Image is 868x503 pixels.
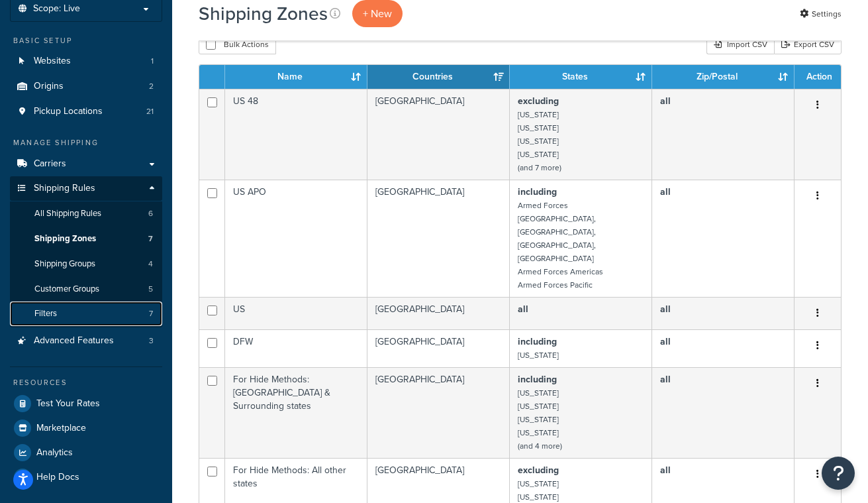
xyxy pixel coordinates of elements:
small: [US_STATE] [518,478,559,490]
a: Filters 7 [10,302,162,326]
div: Import CSV [706,34,774,54]
b: all [660,463,671,477]
b: including [518,335,557,349]
li: Shipping Zones [10,227,162,251]
a: Websites 1 [10,49,162,74]
span: All Shipping Rules [34,208,101,219]
span: Help Docs [36,472,79,483]
span: Marketplace [36,423,86,434]
b: all [518,302,528,316]
td: [GEOGRAPHIC_DATA] [367,89,510,180]
span: Websites [34,56,71,67]
a: Test Your Rates [10,392,162,416]
span: 21 [146,106,154,117]
li: All Shipping Rules [10,201,162,226]
a: Marketplace [10,416,162,440]
th: Countries: activate to sort column ascending [367,65,510,89]
span: Origins [34,81,64,92]
small: Armed Forces [GEOGRAPHIC_DATA], [GEOGRAPHIC_DATA], [GEOGRAPHIC_DATA], [GEOGRAPHIC_DATA] [518,199,596,264]
td: For Hide Methods: [GEOGRAPHIC_DATA] & Surrounding states [225,367,367,458]
li: Pickup Locations [10,99,162,124]
a: Advanced Features 3 [10,329,162,353]
a: All Shipping Rules 6 [10,201,162,226]
span: Shipping Zones [34,233,96,245]
span: Shipping Groups [34,258,95,270]
small: [US_STATE] [518,414,559,425]
span: 7 [149,308,153,319]
th: Zip/Postal: activate to sort column ascending [652,65,795,89]
span: Shipping Rules [34,183,95,194]
a: Help Docs [10,465,162,489]
span: Advanced Features [34,335,114,347]
span: 6 [148,208,153,219]
li: Advanced Features [10,329,162,353]
td: [GEOGRAPHIC_DATA] [367,367,510,458]
th: Action [795,65,841,89]
span: + New [363,6,392,21]
a: Customer Groups 5 [10,277,162,302]
li: Customer Groups [10,277,162,302]
td: [GEOGRAPHIC_DATA] [367,297,510,329]
a: Shipping Zones 7 [10,227,162,251]
b: including [518,372,557,386]
li: Origins [10,74,162,99]
b: all [660,302,671,316]
a: Export CSV [774,34,842,54]
small: [US_STATE] [518,109,559,121]
td: [GEOGRAPHIC_DATA] [367,180,510,297]
a: Shipping Rules [10,176,162,201]
span: 5 [148,284,153,295]
li: Shipping Groups [10,252,162,276]
span: Pickup Locations [34,106,103,117]
a: Settings [800,5,842,23]
span: 7 [148,233,153,245]
li: Websites [10,49,162,74]
th: Name: activate to sort column ascending [225,65,367,89]
small: [US_STATE] [518,400,559,412]
h1: Shipping Zones [199,1,328,27]
b: all [660,185,671,199]
td: US 48 [225,89,367,180]
small: Armed Forces Americas [518,266,603,278]
a: Analytics [10,441,162,465]
li: Shipping Rules [10,176,162,327]
b: all [660,335,671,349]
span: 2 [149,81,154,92]
span: Filters [34,308,57,319]
b: all [660,372,671,386]
span: 1 [151,56,154,67]
small: [US_STATE] [518,148,559,160]
small: (and 7 more) [518,162,561,174]
small: [US_STATE] [518,122,559,134]
div: Basic Setup [10,35,162,46]
small: [US_STATE] [518,387,559,399]
span: 4 [148,258,153,270]
b: including [518,185,557,199]
b: all [660,94,671,108]
button: Open Resource Center [822,457,855,490]
small: [US_STATE] [518,135,559,147]
a: Origins 2 [10,74,162,99]
a: Shipping Groups 4 [10,252,162,276]
div: Manage Shipping [10,137,162,148]
span: 3 [149,335,154,347]
small: [US_STATE] [518,491,559,503]
th: States: activate to sort column ascending [510,65,652,89]
small: Armed Forces Pacific [518,279,593,291]
b: excluding [518,463,559,477]
span: Customer Groups [34,284,99,295]
small: [US_STATE] [518,349,559,361]
b: excluding [518,94,559,108]
span: Analytics [36,447,73,459]
span: Scope: Live [33,3,80,15]
div: Resources [10,377,162,388]
small: (and 4 more) [518,440,562,452]
button: Bulk Actions [199,34,276,54]
span: Test Your Rates [36,398,100,410]
a: Carriers [10,152,162,176]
